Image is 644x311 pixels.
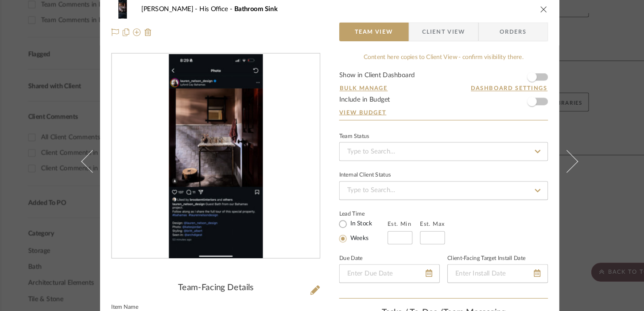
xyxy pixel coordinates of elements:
label: Item Name [116,298,142,302]
div: Team Status [331,137,359,141]
img: Remove from project [147,37,155,44]
input: Type to Search… [331,181,528,199]
label: Due Date [331,252,353,256]
span: [PERSON_NAME] [145,16,199,22]
span: Client View [409,31,450,49]
img: 541f5649-8e08-4451-a244-6662b0936bd8_48x40.jpg [116,10,138,28]
label: In Stock [340,217,362,225]
input: Type to Search… [331,144,528,162]
label: Lead Time [331,208,376,216]
button: Dashboard Settings [454,90,528,98]
label: Est. Min [376,218,399,224]
span: Orders [472,31,517,49]
div: Content here copies to Client View - confirm visibility there. [331,60,528,69]
label: Client-Facing Target Install Date [433,252,506,256]
span: His Office [199,16,232,22]
button: close [520,15,528,23]
img: 541f5649-8e08-4451-a244-6662b0936bd8_436x436.jpg [171,61,260,254]
span: Tasks / To-Dos / [371,301,429,309]
span: Team View [345,31,382,49]
span: Bathroom Sink [232,16,273,22]
a: View Budget [331,113,528,120]
input: Enter Due Date [331,259,426,277]
mat-radio-group: Select item type [331,216,376,240]
div: Internal Client Status [331,173,380,177]
div: Team-Facing Details [116,277,313,287]
label: Weeks [340,231,359,239]
input: Enter Install Date [433,259,528,277]
div: team Messaging [331,300,528,310]
label: Est. Max [407,218,431,224]
button: Bulk Manage [331,90,377,98]
div: 0 [117,61,313,254]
